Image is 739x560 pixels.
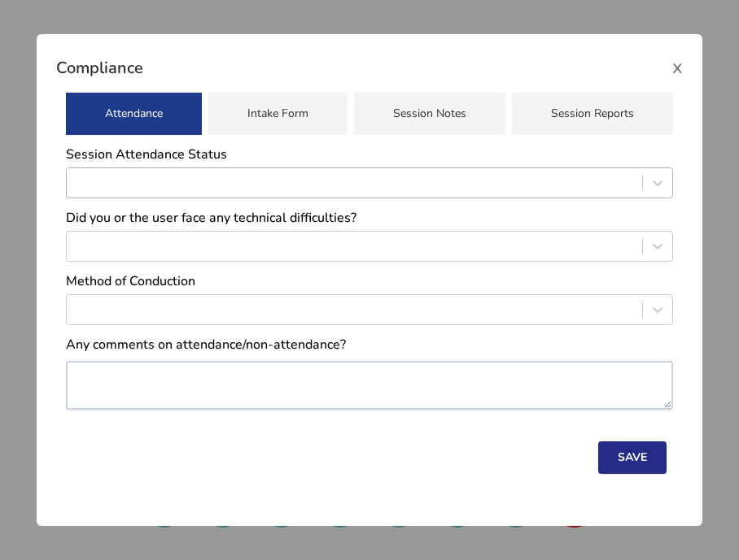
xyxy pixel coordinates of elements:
div: Any comments on attendance/non-attendance? [66,335,673,354]
button: Save [598,441,667,474]
div: Session Attendance Status [66,145,673,164]
div: Session Reports [512,93,673,135]
div: Session Notes [354,93,505,135]
div: Did you or the user face any technical difficulties? [66,208,673,228]
h3: Compliance [56,57,143,80]
div: Method of Conduction [66,271,673,291]
div: Attendance [66,93,202,135]
span: x [672,54,683,80]
div: Intake Form [208,93,348,135]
